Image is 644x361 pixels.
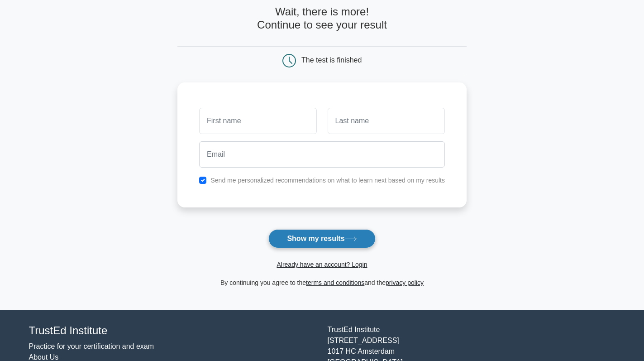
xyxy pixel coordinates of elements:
button: Show my results [268,229,375,248]
input: Last name [328,108,445,134]
label: Send me personalized recommendations on what to learn next based on my results [210,177,445,184]
h4: TrustEd Institute [29,324,317,337]
input: Email [199,141,445,168]
a: About Us [29,353,59,361]
a: Practice for your certification and exam [29,342,154,350]
a: Already have an account? Login [277,261,367,268]
input: First name [199,108,316,134]
h4: Wait, there is more! Continue to see your result [177,5,467,32]
a: privacy policy [386,279,424,286]
div: The test is finished [301,56,362,64]
a: terms and conditions [306,279,364,286]
div: By continuing you agree to the and the [172,277,472,288]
